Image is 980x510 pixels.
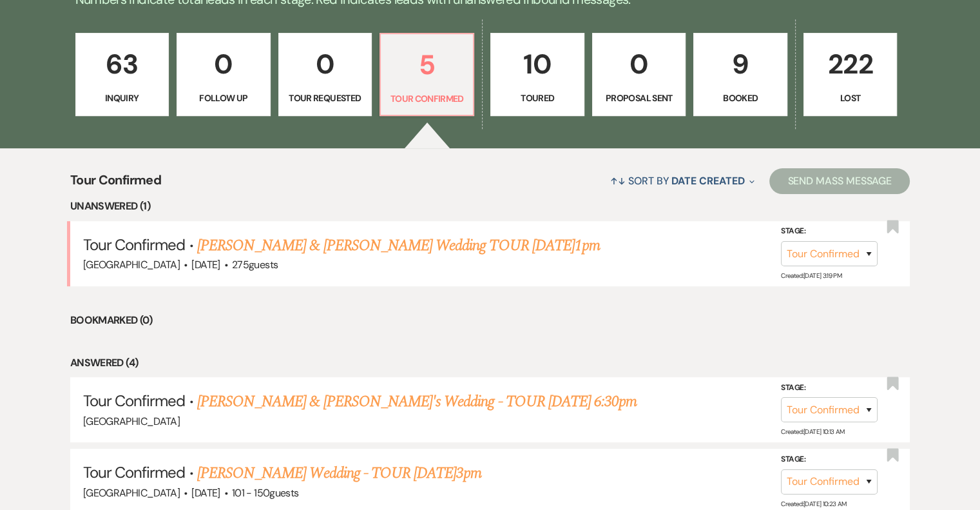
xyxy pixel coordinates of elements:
[177,33,270,117] a: 0Follow Up
[83,391,186,411] span: Tour Confirmed
[781,271,841,280] span: Created: [DATE] 3:19 PM
[600,43,677,86] p: 0
[83,235,186,255] span: Tour Confirmed
[600,91,677,105] p: Proposal Sent
[671,174,744,188] span: Date Created
[389,92,465,106] p: Tour Confirmed
[197,390,637,413] a: [PERSON_NAME] & [PERSON_NAME]'s Wedding - TOUR [DATE] 6:30pm
[83,462,186,482] span: Tour Confirmed
[812,91,889,105] p: Lost
[83,415,180,428] span: [GEOGRAPHIC_DATA]
[70,355,910,371] li: Answered (4)
[812,43,889,86] p: 222
[197,462,482,485] a: [PERSON_NAME] Wedding - TOUR [DATE]3pm
[781,381,878,395] label: Stage:
[70,170,161,198] span: Tour Confirmed
[287,43,363,86] p: 0
[185,43,262,86] p: 0
[605,164,760,198] button: Sort By Date Created
[781,427,844,436] span: Created: [DATE] 10:13 AM
[499,43,575,86] p: 10
[191,486,220,500] span: [DATE]
[803,33,897,117] a: 222Lost
[232,258,278,271] span: 275 guests
[191,258,220,271] span: [DATE]
[287,91,363,105] p: Tour Requested
[781,224,878,239] label: Stage:
[75,33,169,117] a: 63Inquiry
[70,312,910,329] li: Bookmarked (0)
[389,43,465,86] p: 5
[781,499,846,507] span: Created: [DATE] 10:23 AM
[83,486,180,500] span: [GEOGRAPHIC_DATA]
[197,234,600,257] a: [PERSON_NAME] & [PERSON_NAME] Wedding TOUR [DATE]1pm
[490,33,584,117] a: 10Toured
[781,453,878,467] label: Stage:
[769,168,910,194] button: Send Mass Message
[70,198,910,215] li: Unanswered (1)
[610,174,626,188] span: ↑↓
[278,33,372,117] a: 0Tour Requested
[702,43,778,86] p: 9
[499,91,575,105] p: Toured
[232,486,298,500] span: 101 - 150 guests
[84,43,160,86] p: 63
[702,91,778,105] p: Booked
[84,91,160,105] p: Inquiry
[592,33,686,117] a: 0Proposal Sent
[380,33,474,117] a: 5Tour Confirmed
[185,91,262,105] p: Follow Up
[693,33,787,117] a: 9Booked
[83,258,180,271] span: [GEOGRAPHIC_DATA]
